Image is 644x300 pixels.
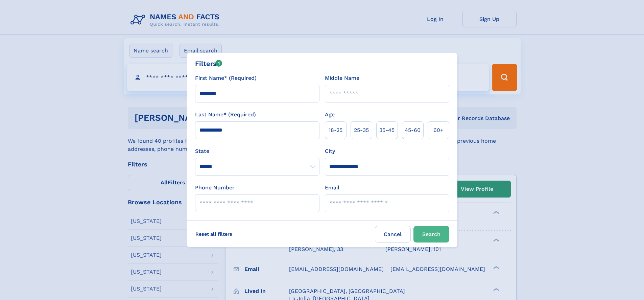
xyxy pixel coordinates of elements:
[325,111,335,119] label: Age
[195,59,222,69] div: Filters
[375,226,411,243] label: Cancel
[379,126,395,134] span: 35‑45
[325,74,359,82] label: Middle Name
[195,74,257,82] label: First Name* (Required)
[413,226,449,243] button: Search
[195,147,319,155] label: State
[325,184,339,192] label: Email
[405,126,421,134] span: 45‑60
[195,184,235,192] label: Phone Number
[354,126,369,134] span: 25‑35
[433,126,444,134] span: 60+
[195,111,256,119] label: Last Name* (Required)
[191,226,237,242] label: Reset all filters
[329,126,342,134] span: 18‑25
[325,147,335,155] label: City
